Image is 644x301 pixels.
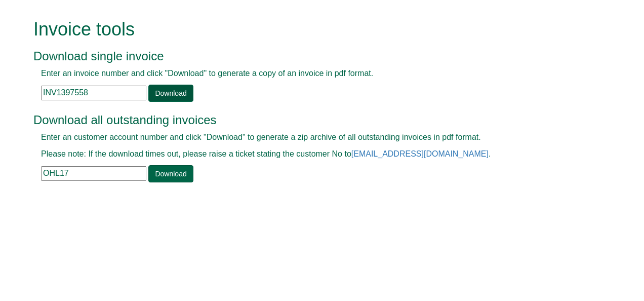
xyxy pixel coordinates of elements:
[148,85,193,102] a: Download
[33,19,588,40] h1: Invoice tools
[148,165,193,182] a: Download
[351,149,489,158] a: [EMAIL_ADDRESS][DOMAIN_NAME]
[41,148,580,160] p: Please note: If the download times out, please raise a ticket stating the customer No to .
[41,86,146,100] input: e.g. INV1234
[41,132,580,143] p: Enter an customer account number and click "Download" to generate a zip archive of all outstandin...
[33,114,588,127] h3: Download all outstanding invoices
[41,68,580,80] p: Enter an invoice number and click "Download" to generate a copy of an invoice in pdf format.
[41,166,146,181] input: e.g. BLA02
[33,50,588,63] h3: Download single invoice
